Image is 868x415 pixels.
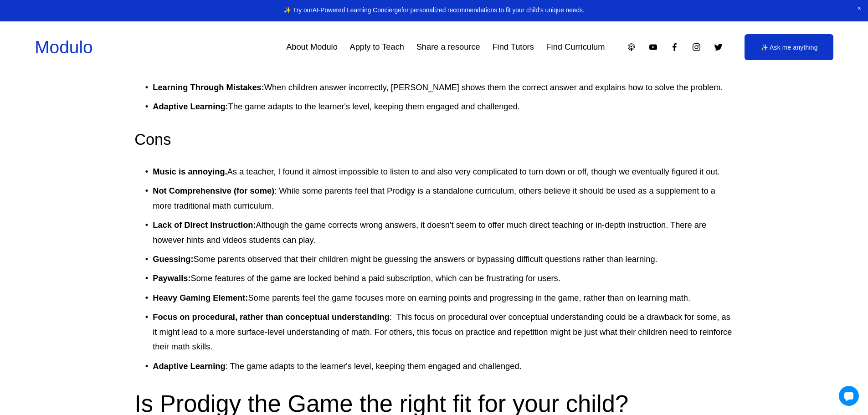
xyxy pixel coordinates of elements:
strong: Adaptive Learning [153,361,225,371]
a: Facebook [670,42,679,52]
p: Some features of the game are locked behind a paid subscription, which can be frustrating for users. [153,271,733,286]
strong: Not Comprehensive (for some) [153,186,274,195]
p: Some parents feel the game focuses more on earning points and progressing in the game, rather tha... [153,291,733,306]
p: When children answer incorrectly, [PERSON_NAME] shows them the correct answer and explains how to... [153,80,733,95]
strong: Adaptive Learning: [153,102,228,111]
p: Some parents observed that their children might be guessing the answers or bypassing difficult qu... [153,252,733,267]
strong: Guessing: [153,254,193,264]
p: The game adapts to the learner's level, keeping them engaged and challenged. [153,99,733,114]
a: ✨ Ask me anything [745,34,833,60]
a: Share a resource [416,39,480,56]
strong: Heavy Gaming Element: [153,293,248,302]
a: AI-Powered Learning Concierge [313,7,401,14]
a: Twitter [714,42,723,52]
a: Find Tutors [492,39,534,56]
p: : The game adapts to the learner's level, keeping them engaged and challenged. [153,359,733,374]
a: Instagram [692,42,701,52]
p: : This focus on procedural over conceptual understanding could be a drawback for some, as it migh... [153,310,733,355]
a: Apple Podcasts [627,42,636,52]
strong: Focus on procedural, rather than conceptual understanding [153,312,390,322]
p: As a teacher, I found it almost impossible to listen to and also very complicated to turn down or... [153,164,733,179]
strong: Learning Through Mistakes: [153,82,264,92]
strong: Music is annoying. [153,167,227,176]
a: About Modulo [286,39,338,56]
a: YouTube [648,42,658,52]
a: Find Curriculum [546,39,605,56]
strong: Lack of Direct Instruction: [153,220,256,230]
a: Apply to Teach [350,39,404,56]
a: Modulo [35,37,92,57]
p: : While some parents feel that Prodigy is a standalone curriculum, others believe it should be us... [153,184,733,214]
strong: Paywalls: [153,273,190,283]
h3: Cons [134,129,733,150]
p: Although the game corrects wrong answers, it doesn't seem to offer much direct teaching or in-dep... [153,218,733,248]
